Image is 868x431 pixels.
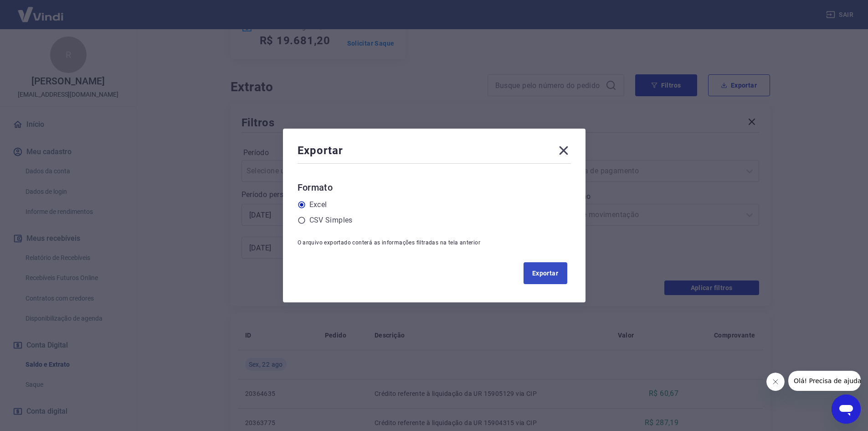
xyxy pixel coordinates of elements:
[788,371,861,391] iframe: Mensagem da empresa
[309,215,353,226] label: CSV Simples
[309,199,327,210] label: Excel
[766,373,785,391] iframe: Fechar mensagem
[832,395,861,424] iframe: Botão para abrir a janela de mensagens
[298,180,571,195] h6: Formato
[298,239,481,246] span: O arquivo exportado conterá as informações filtradas na tela anterior
[5,6,77,14] span: Olá! Precisa de ajuda?
[298,143,571,161] div: Exportar
[524,262,567,284] button: Exportar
